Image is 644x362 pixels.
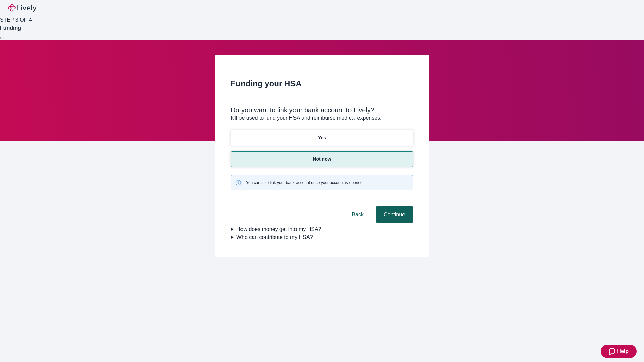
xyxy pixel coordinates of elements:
button: Back [343,206,372,223]
div: Do you want to link your bank account to Lively? [231,106,413,114]
summary: Who can contribute to my HSA? [231,233,413,241]
span: You can also link your bank account once your account is opened. [246,180,364,186]
button: Continue [376,206,413,223]
p: Yes [318,134,326,141]
h2: Funding your HSA [231,78,413,90]
summary: How does money get into my HSA? [231,225,413,233]
img: Lively [8,4,36,12]
p: Not now [313,156,331,163]
svg: Zendesk support icon [609,347,617,355]
button: Yes [231,130,413,146]
button: Zendesk support iconHelp [601,345,637,358]
button: Not now [231,151,413,167]
p: It'll be used to fund your HSA and reimburse medical expenses. [231,114,413,122]
span: Help [617,347,629,355]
